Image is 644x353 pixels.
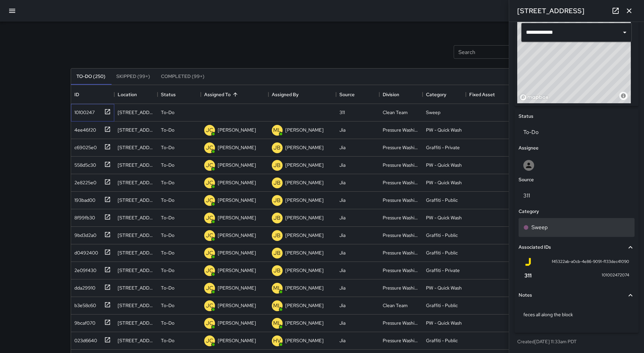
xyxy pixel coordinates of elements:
div: 8f99fb30 [72,212,95,221]
p: JB [273,214,281,222]
div: Jia [339,337,345,344]
div: 2e09f430 [72,264,96,274]
div: Graffiti - Public [426,197,458,203]
div: Graffiti - Private [426,144,460,151]
div: Jia [339,302,345,309]
p: JC [206,337,213,345]
div: Jia [339,144,345,151]
div: PW - Quick Wash [426,284,462,291]
p: JC [206,196,213,205]
div: Jia [339,320,345,326]
p: [PERSON_NAME] [218,249,256,256]
div: d0492400 [72,247,98,256]
div: Division [379,85,423,104]
p: ML [273,284,281,292]
div: 465 Clementina Street [118,144,154,151]
p: To-Do [161,249,174,256]
p: JB [273,249,281,257]
button: Sort [231,90,240,99]
div: 193bad00 [72,194,95,203]
div: 311 [339,109,345,116]
div: 2e8225e0 [72,176,96,186]
div: Pressure Washing [383,337,419,344]
div: ID [71,85,114,104]
div: dda29910 [72,282,95,291]
div: 1 6th Street [118,197,154,203]
div: Status [161,85,176,104]
p: JC [206,267,213,275]
p: [PERSON_NAME] [218,179,256,186]
p: [PERSON_NAME] [285,302,324,309]
div: Pressure Washing [383,249,419,256]
button: Skipped (99+) [111,69,156,85]
p: [PERSON_NAME] [285,127,324,133]
p: [PERSON_NAME] [285,197,324,203]
div: Fixed Asset [469,85,495,104]
p: To-Do [161,127,174,133]
p: [PERSON_NAME] [218,232,256,239]
div: Pressure Washing [383,214,419,221]
div: Graffiti - Public [426,232,458,239]
div: PW - Quick Wash [426,179,462,186]
div: 37 6th Street [118,302,154,309]
p: JB [273,232,281,240]
p: To-Do [161,232,174,239]
div: Assigned By [272,85,299,104]
div: 1018 Mission Street [118,214,154,221]
div: Pressure Washing [383,127,419,133]
p: [PERSON_NAME] [218,302,256,309]
p: To-Do [161,179,174,186]
div: 481 Minna Street [118,127,154,133]
p: JC [206,284,213,292]
p: [PERSON_NAME] [285,249,324,256]
div: Jia [339,267,345,274]
div: 1101 Market Street [118,249,154,256]
button: To-Do (250) [71,69,111,85]
div: Pressure Washing [383,232,419,239]
p: To-Do [161,284,174,291]
div: 023d6640 [72,334,97,344]
div: Pressure Washing [383,179,419,186]
p: [PERSON_NAME] [285,214,324,221]
p: To-Do [161,302,174,309]
div: 558d5c30 [72,159,96,168]
div: Fixed Asset [466,85,509,104]
div: 1133 Market Street [118,267,154,274]
p: [PERSON_NAME] [218,284,256,291]
p: JC [206,232,213,240]
div: Jia [339,179,345,186]
p: JC [206,144,213,152]
div: Pressure Washing [383,162,419,168]
div: Graffiti - Public [426,302,458,309]
div: Pressure Washing [383,284,419,291]
p: JC [206,214,213,222]
div: Jia [339,214,345,221]
div: PW - Quick Wash [426,320,462,326]
p: To-Do [161,320,174,326]
p: [PERSON_NAME] [285,162,324,168]
p: [PERSON_NAME] [285,144,324,151]
p: To-Do [161,267,174,274]
p: JB [273,196,281,205]
div: Pressure Washing [383,197,419,203]
p: [PERSON_NAME] [218,320,256,326]
div: Graffiti - Public [426,337,458,344]
div: Division [383,85,399,104]
p: [PERSON_NAME] [285,320,324,326]
div: PW - Quick Wash [426,162,462,168]
p: To-Do [161,162,174,168]
div: Jia [339,284,345,291]
div: Category [426,85,446,104]
div: Category [423,85,466,104]
p: JB [273,161,281,169]
p: JC [206,179,213,187]
p: JB [273,144,281,152]
div: Pressure Washing [383,144,419,151]
div: ID [74,85,79,104]
p: [PERSON_NAME] [285,267,324,274]
div: Status [158,85,201,104]
div: 96 6th Street [118,109,154,116]
div: Pressure Washing [383,320,419,326]
div: 10100247 [72,106,95,116]
p: To-Do [161,144,174,151]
